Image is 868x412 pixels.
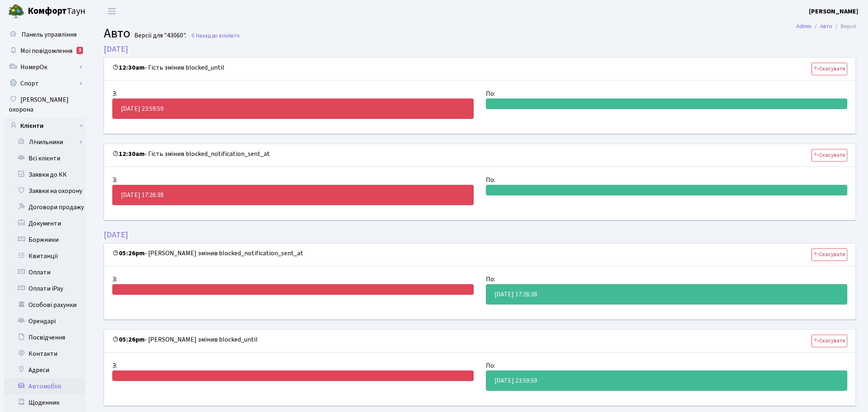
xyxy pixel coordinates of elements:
div: - Гість змінив blocked_until [104,58,855,81]
a: Документи [4,215,85,232]
a: Посвідчення [4,329,85,346]
a: Заявки до КК [4,167,85,183]
strong: 12:30am [112,63,144,72]
strong: 05:26pm [112,249,144,258]
b: [PERSON_NAME] [809,7,858,16]
div: З: [106,274,480,284]
a: Admin [796,22,811,31]
a: Панель управління [4,26,85,43]
a: Договори продажу [4,199,85,215]
div: По: [480,361,853,370]
div: З: [106,89,480,99]
a: Спорт [4,75,85,92]
a: Заявки на охорону [4,183,85,199]
a: Орендарі [4,313,85,329]
a: Адреси [4,362,85,378]
strong: 05:26pm [112,335,144,344]
span: Панель управління [22,30,77,39]
div: - Гість змінив blocked_notification_sent_at [104,144,855,167]
div: [DATE] 23:59:59 [486,370,847,391]
a: [PERSON_NAME] [809,7,858,16]
button: Скасувати [811,335,847,347]
a: Особові рахунки [4,297,85,313]
a: Всі клієнти [4,150,85,167]
div: - [PERSON_NAME] змінив blocked_notification_sent_at [104,243,855,266]
a: Оплати [4,264,85,281]
a: Клієнти [4,118,85,134]
a: Боржники [4,232,85,248]
img: logo.png [8,3,24,20]
h5: [DATE] [104,230,856,240]
li: Версії [832,22,856,31]
small: Версії для "43060". [133,32,186,39]
span: Авто [228,32,240,39]
div: По: [480,175,853,185]
button: Скасувати [811,248,847,261]
div: З: [106,175,480,185]
div: - [PERSON_NAME] змінив blocked_until [104,330,855,353]
div: По: [480,89,853,99]
a: Автомобілі [4,378,85,394]
a: Назад до всіхАвто [190,32,240,39]
a: Оплати iPay [4,281,85,297]
a: НомерОк [4,59,85,75]
span: Авто [104,24,130,43]
h5: [DATE] [104,44,856,54]
div: По: [480,274,853,284]
strong: 12:30am [112,149,144,158]
div: [DATE] 23:59:59 [112,99,474,119]
button: Переключити навігацію [102,4,122,18]
button: Скасувати [811,149,847,162]
a: Мої повідомлення3 [4,43,85,59]
div: 3 [77,47,83,54]
button: Скасувати [811,63,847,75]
div: [DATE] 17:26:38 [486,284,847,305]
a: Авто [820,22,832,31]
div: [DATE] 17:26:38 [112,185,474,205]
b: Комфорт [28,4,67,18]
a: [PERSON_NAME] охорона [4,92,85,118]
a: Щоденник [4,394,85,411]
a: Лічильники [9,134,85,150]
a: Квитанції [4,248,85,264]
span: Таун [28,4,85,18]
nav: breadcrumb [784,18,868,35]
a: Контакти [4,346,85,362]
span: Мої повідомлення [20,46,72,55]
div: З: [106,361,480,370]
